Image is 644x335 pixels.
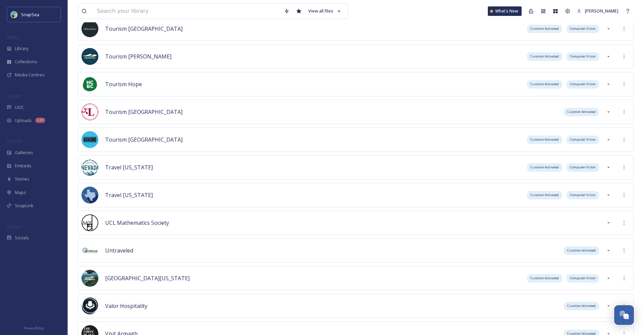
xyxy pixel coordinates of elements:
img: Social%20Media%20Profile%20Picture.png [81,48,98,65]
span: Galleries [15,149,33,156]
img: images [81,297,98,314]
span: Maps [15,189,26,196]
span: Valor Hospitality [105,302,147,310]
span: Computer Vision [570,82,596,87]
img: tourism_nanaimo_logo.jpeg [81,131,98,148]
span: Tourism [GEOGRAPHIC_DATA] [105,108,183,116]
span: WIDGETS [7,139,22,144]
span: MEDIA [7,35,19,40]
a: What's New [488,6,522,16]
span: Curation Activated [530,137,559,142]
img: uplogo-summer%20bg.jpg [81,270,98,287]
a: Privacy Policy [24,324,44,332]
span: Curation Activated [530,82,559,87]
input: Search your library [94,4,281,19]
span: Curation Activated [530,193,559,197]
img: OMNISEND%20Email%20Square%20Images%20.png [81,20,98,37]
img: images%20%281%29.jpeg [81,187,98,204]
span: SnapLink [15,202,33,209]
span: COLLECT [7,94,21,99]
a: View all files [305,4,344,18]
span: Tourism [GEOGRAPHIC_DATA] [105,25,183,32]
span: Tourism [GEOGRAPHIC_DATA] [105,136,183,143]
span: Media Centres [15,72,45,78]
img: ADM%20logo%20png.png [81,214,98,231]
span: Privacy Policy [24,326,44,330]
span: [PERSON_NAME] [585,8,618,14]
span: Stories [15,176,29,182]
img: snapsea-logo.png [11,11,18,18]
span: Curation Activated [530,165,559,170]
img: logo.png [81,76,98,93]
span: UCL Mathematics Society [105,219,169,226]
span: Untraveled [105,247,133,254]
span: SOCIALS [7,224,20,229]
span: [GEOGRAPHIC_DATA][US_STATE] [105,274,190,282]
span: Curation Activated [567,304,596,308]
span: Computer Vision [570,165,596,170]
span: Collections [15,58,37,65]
span: Tourism [PERSON_NAME] [105,53,171,60]
span: Library [15,45,28,52]
button: Open Chat [614,305,634,325]
span: SnapSea [21,11,39,18]
div: 134 [35,118,45,123]
span: Curation Activated [530,54,559,59]
span: Tourism Hope [105,80,142,88]
span: Computer Vision [570,54,596,59]
span: Computer Vision [570,137,596,142]
img: download.jpeg [81,159,98,176]
a: [PERSON_NAME] [574,4,622,18]
span: Computer Vision [570,193,596,197]
span: UGC [15,104,24,111]
span: Travel [US_STATE] [105,191,153,199]
img: Untitled%20design.png [81,242,98,259]
span: Curation Activated [530,276,559,281]
span: Curation Activated [530,26,559,31]
span: Travel [US_STATE] [105,164,153,171]
span: Uploads [15,117,32,124]
span: Embeds [15,163,31,169]
span: Socials [15,235,29,241]
span: Curation Activated [567,248,596,253]
span: Curation Activated [567,110,596,114]
span: Computer Vision [570,276,596,281]
img: cropped-langley.webp [81,103,98,120]
span: Computer Vision [570,26,596,31]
